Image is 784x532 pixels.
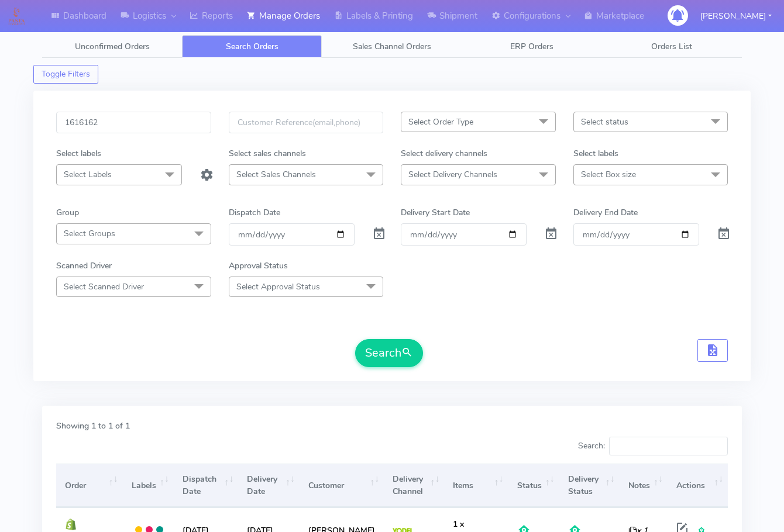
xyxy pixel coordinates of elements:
[355,339,423,367] button: Search
[33,65,98,84] button: Toggle Filters
[581,116,628,127] span: Select status
[64,281,144,292] span: Select Scanned Driver
[42,35,742,58] ul: Tabs
[229,260,288,272] label: Approval Status
[573,206,638,219] label: Delivery End Date
[384,464,444,507] th: Delivery Channel: activate to sort column ascending
[300,464,384,507] th: Customer: activate to sort column ascending
[353,41,431,52] span: Sales Channel Orders
[510,41,553,52] span: ERP Orders
[401,206,470,219] label: Delivery Start Date
[56,112,211,133] input: Order Id
[236,169,316,180] span: Select Sales Channels
[581,169,636,180] span: Select Box size
[651,41,692,52] span: Orders List
[559,464,620,507] th: Delivery Status: activate to sort column ascending
[64,228,115,239] span: Select Groups
[229,206,280,219] label: Dispatch Date
[573,147,618,160] label: Select labels
[229,147,306,160] label: Select sales channels
[668,464,728,507] th: Actions: activate to sort column ascending
[692,4,780,28] button: [PERSON_NAME]
[408,169,497,180] span: Select Delivery Channels
[56,147,101,160] label: Select labels
[578,437,728,455] label: Search:
[408,116,473,127] span: Select Order Type
[174,464,239,507] th: Dispatch Date: activate to sort column ascending
[444,464,508,507] th: Items: activate to sort column ascending
[56,420,130,432] label: Showing 1 to 1 of 1
[75,41,150,52] span: Unconfirmed Orders
[609,437,728,455] input: Search:
[229,112,384,133] input: Customer Reference(email,phone)
[238,464,300,507] th: Delivery Date: activate to sort column ascending
[56,260,112,272] label: Scanned Driver
[620,464,668,507] th: Notes: activate to sort column ascending
[56,206,79,219] label: Group
[65,519,77,530] img: shopify.png
[64,169,112,180] span: Select Labels
[236,281,320,292] span: Select Approval Status
[123,464,174,507] th: Labels: activate to sort column ascending
[226,41,278,52] span: Search Orders
[56,464,123,507] th: Order: activate to sort column ascending
[508,464,559,507] th: Status: activate to sort column ascending
[401,147,487,160] label: Select delivery channels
